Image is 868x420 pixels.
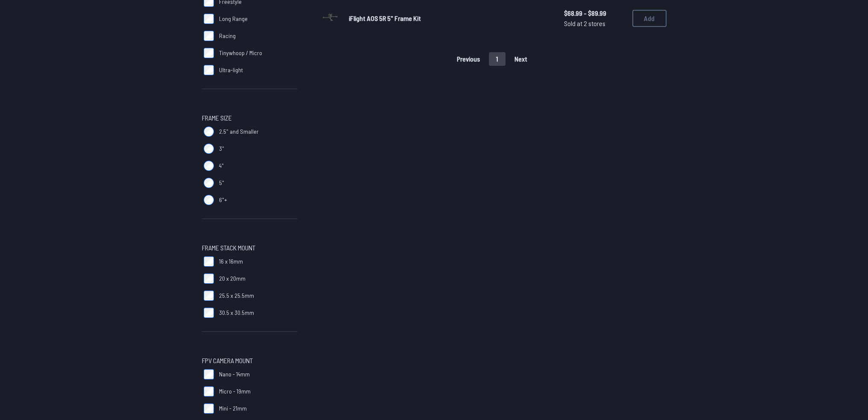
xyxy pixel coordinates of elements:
[202,113,232,123] span: Frame Size
[219,15,248,23] span: Long Range
[204,14,214,24] input: Long Range
[219,257,243,266] span: 16 x 16mm
[318,5,342,32] a: image
[318,5,342,29] img: image
[219,179,224,187] span: 5"
[219,291,254,300] span: 25.5 x 25.5mm
[204,65,214,75] input: Ultra-light
[219,66,243,74] span: Ultra-light
[204,161,214,171] input: 4"
[219,370,250,379] span: Nano - 14mm
[219,308,254,317] span: 30.5 x 30.5mm
[564,18,625,29] span: Sold at 2 stores
[489,52,506,66] button: 1
[204,126,214,137] input: 2.5" and Smaller
[349,13,550,23] a: iFlight AOS 5R 5" Frame Kit
[219,404,247,413] span: Mini - 21mm
[219,127,259,136] span: 2.5" and Smaller
[204,291,214,301] input: 25.5 x 25.5mm
[219,32,236,40] span: Racing
[219,387,251,396] span: Micro - 19mm
[204,386,214,397] input: Micro - 19mm
[204,308,214,318] input: 30.5 x 30.5mm
[219,144,224,153] span: 3"
[219,274,245,283] span: 20 x 20mm
[202,243,255,253] span: Frame Stack Mount
[349,14,421,22] span: iFlight AOS 5R 5" Frame Kit
[564,8,625,18] span: $68.99 - $89.99
[204,369,214,379] input: Nano - 14mm
[204,403,214,414] input: Mini - 21mm
[202,355,253,366] span: FPV Camera Mount
[204,256,214,267] input: 16 x 16mm
[204,144,214,154] input: 3"
[219,49,262,57] span: Tinywhoop / Micro
[204,31,214,41] input: Racing
[204,273,214,284] input: 20 x 20mm
[204,178,214,188] input: 5"
[632,10,666,27] button: Add
[219,196,227,204] span: 6"+
[204,195,214,205] input: 6"+
[204,48,214,58] input: Tinywhoop / Micro
[219,162,224,170] span: 4"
